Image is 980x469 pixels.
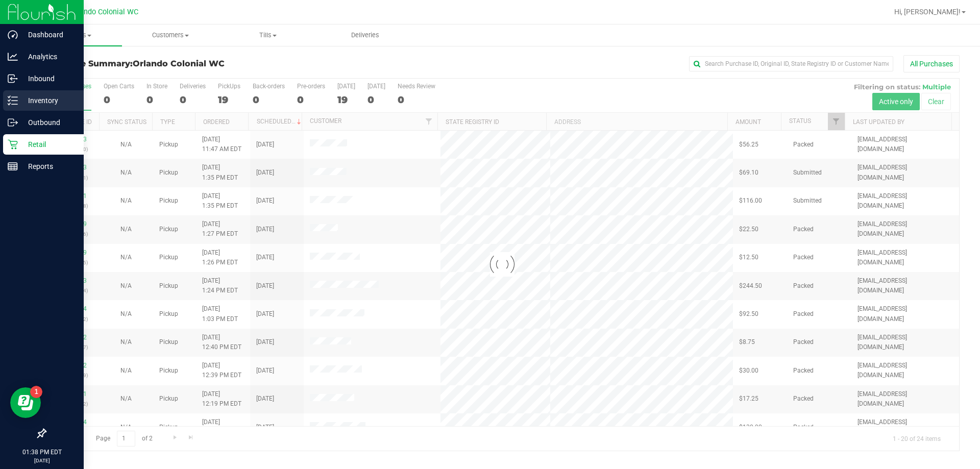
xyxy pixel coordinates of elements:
inline-svg: Inventory [8,95,18,106]
inline-svg: Retail [8,139,18,150]
inline-svg: Dashboard [8,30,18,40]
span: Orlando Colonial WC [133,59,225,68]
p: [DATE] [5,457,79,464]
inline-svg: Inbound [8,73,18,84]
p: Dashboard [18,29,79,41]
span: Deliveries [337,31,393,40]
p: Retail [18,138,79,151]
p: Reports [18,160,79,172]
input: Search Purchase ID, Original ID, State Registry ID or Customer Name... [689,56,893,71]
inline-svg: Outbound [8,117,18,128]
button: All Purchases [903,55,960,72]
inline-svg: Analytics [8,52,18,62]
a: Tills [219,24,317,46]
span: Hi, [PERSON_NAME]! [894,8,961,16]
a: Customers [122,24,219,46]
a: Deliveries [316,24,414,46]
inline-svg: Reports [8,161,18,171]
p: Outbound [18,116,79,129]
p: Analytics [18,51,79,63]
span: Tills [220,31,316,40]
h3: Purchase Summary: [45,59,350,68]
p: Inbound [18,72,79,85]
p: Inventory [18,94,79,107]
iframe: Resource center unread badge [30,386,42,398]
span: Customers [122,31,219,40]
span: Orlando Colonial WC [70,8,138,16]
p: 01:38 PM EDT [5,448,79,457]
iframe: Resource center [10,387,41,418]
